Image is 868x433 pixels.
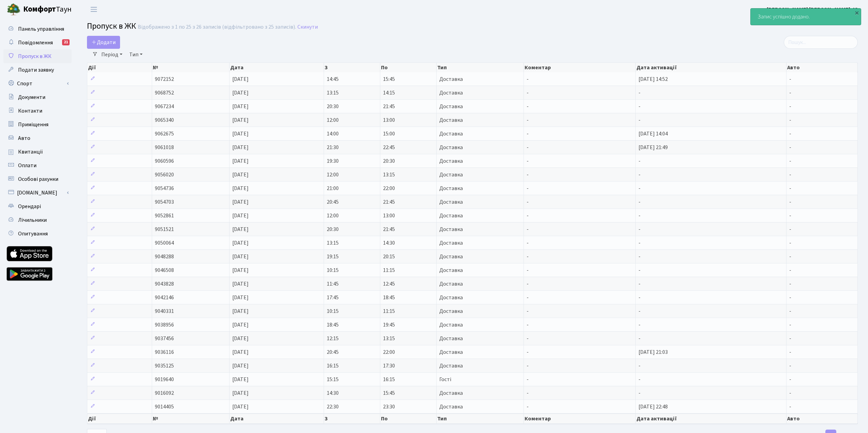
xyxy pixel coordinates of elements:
span: [DATE] [232,280,249,288]
th: Авто [786,414,858,424]
span: Доставка [439,227,463,232]
span: - [789,212,791,219]
span: 9038956 [155,321,174,329]
span: 14:15 [383,89,395,97]
span: 13:15 [327,89,339,97]
span: - [638,226,641,233]
span: [DATE] [232,403,249,410]
span: Опитування [18,230,48,237]
span: 12:45 [383,280,395,288]
span: Подати заявку [18,66,54,74]
span: Пропуск в ЖК [18,53,52,60]
span: 9065340 [155,116,174,124]
span: - [638,89,641,97]
span: [DATE] [232,294,249,301]
span: 9054703 [155,198,174,206]
span: - [638,362,641,370]
span: Доставка [439,213,463,218]
span: 9067234 [155,103,174,110]
span: [DATE] [232,198,249,206]
a: Квитанції [3,145,72,159]
span: 12:00 [327,212,339,219]
th: № [152,63,230,72]
span: 13:15 [383,171,395,178]
span: 22:30 [327,403,339,410]
span: - [527,362,529,370]
span: Доставка [439,308,463,314]
span: Доставка [439,363,463,369]
span: - [789,335,791,342]
span: Доставка [439,117,463,123]
a: Документи [3,90,72,104]
span: Доставка [439,186,463,191]
span: 9036116 [155,348,174,356]
span: - [527,403,529,410]
span: - [638,171,641,178]
span: 13:00 [383,212,395,219]
span: 19:45 [383,321,395,329]
span: [DATE] [232,103,249,110]
span: 21:00 [327,185,339,192]
span: - [789,280,791,288]
span: - [638,321,641,329]
span: - [789,75,791,83]
a: Спорт [3,77,72,90]
span: 9052861 [155,212,174,219]
a: [DOMAIN_NAME] [3,186,72,200]
span: 9014405 [155,403,174,410]
span: 20:45 [327,348,339,356]
th: № [152,414,230,424]
span: - [527,348,529,356]
a: Тип [127,49,145,60]
span: 20:30 [327,103,339,110]
span: - [527,226,529,233]
span: 18:45 [383,294,395,301]
th: Коментар [524,414,636,424]
span: - [638,294,641,301]
span: 15:45 [383,75,395,83]
span: - [789,226,791,233]
span: 14:45 [327,75,339,83]
a: Додати [87,36,120,49]
span: 9016092 [155,389,174,397]
div: Запис успішно додано. [751,9,861,25]
span: [DATE] 21:03 [638,348,668,356]
span: - [638,239,641,247]
span: Пропуск в ЖК [87,20,136,32]
span: 16:15 [383,376,395,383]
th: Дії [87,414,152,424]
span: [DATE] [232,253,249,260]
span: - [527,376,529,383]
span: [DATE] [232,130,249,138]
span: 20:30 [327,226,339,233]
th: З [324,63,380,72]
span: - [527,75,529,83]
th: Дії [87,63,152,72]
span: 9037456 [155,335,174,342]
span: 13:00 [383,116,395,124]
span: - [638,266,641,274]
span: - [638,157,641,165]
span: Доставка [439,295,463,300]
span: - [789,362,791,370]
span: - [527,144,529,151]
span: 22:00 [383,185,395,192]
span: Оплати [18,162,36,169]
span: Доставка [439,104,463,109]
span: 15:15 [327,376,339,383]
span: - [527,171,529,178]
span: 20:15 [383,253,395,260]
b: Комфорт [23,4,56,15]
span: 9046508 [155,266,174,274]
span: 13:15 [383,335,395,342]
span: [DATE] [232,212,249,219]
span: - [527,335,529,342]
a: Панель управління [3,22,72,36]
th: По [380,414,437,424]
span: - [789,157,791,165]
span: 21:30 [327,144,339,151]
span: - [527,253,529,260]
span: [DATE] [232,362,249,370]
span: 9019640 [155,376,174,383]
span: [DATE] [232,144,249,151]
